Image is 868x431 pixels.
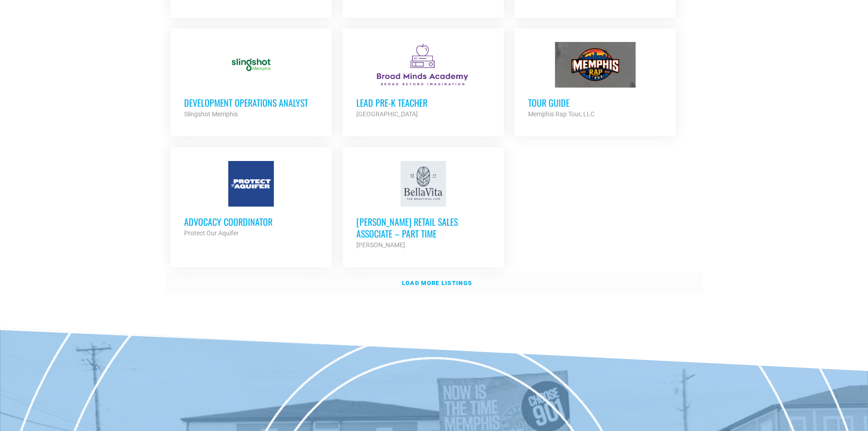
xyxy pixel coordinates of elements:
[184,216,318,228] h3: Advocacy Coordinator
[184,229,239,237] strong: Protect Our Aquifer
[528,110,595,118] strong: Memphis Rap Tour, LLC
[356,97,490,109] h3: Lead Pre-K Teacher
[356,216,490,239] h3: [PERSON_NAME] Retail Sales Associate – Part Time
[343,147,504,264] a: [PERSON_NAME] Retail Sales Associate – Part Time [PERSON_NAME]
[343,28,504,133] a: Lead Pre-K Teacher [GEOGRAPHIC_DATA]
[170,28,332,133] a: Development Operations Analyst Slingshot Memphis
[165,273,703,294] a: Load more listings
[528,97,662,109] h3: Tour Guide
[514,28,676,133] a: Tour Guide Memphis Rap Tour, LLC
[184,97,318,109] h3: Development Operations Analyst
[356,110,418,118] strong: [GEOGRAPHIC_DATA]
[402,280,472,286] strong: Load more listings
[170,147,332,252] a: Advocacy Coordinator Protect Our Aquifer
[356,241,405,249] strong: [PERSON_NAME]
[184,110,238,118] strong: Slingshot Memphis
